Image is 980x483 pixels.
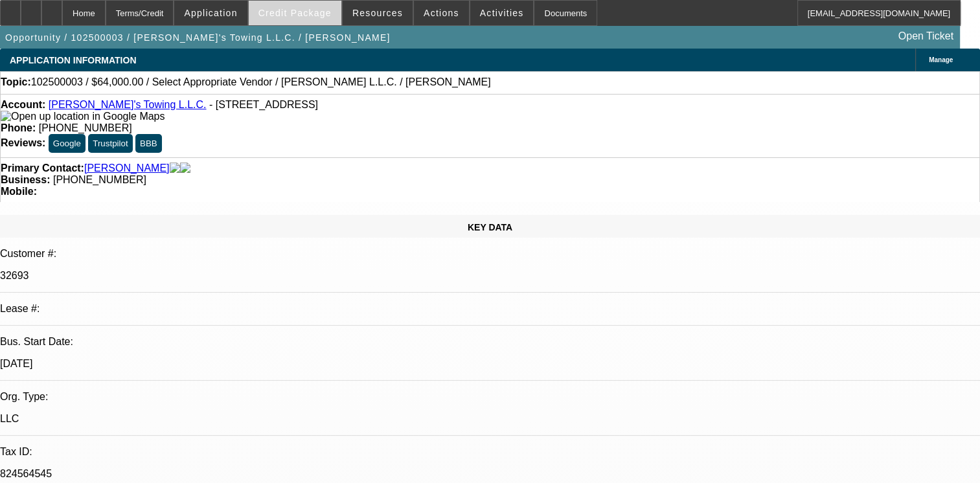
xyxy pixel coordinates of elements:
[1,111,165,122] img: Open up location in Google Maps
[39,122,132,133] span: [PHONE_NUMBER]
[49,134,85,153] button: Google
[414,1,469,25] button: Actions
[1,137,45,148] strong: Reviews:
[480,8,524,18] span: Activities
[1,174,50,185] strong: Business:
[1,163,84,174] strong: Primary Contact:
[1,186,37,197] strong: Mobile:
[249,1,341,25] button: Credit Package
[209,99,318,110] span: - [STREET_ADDRESS]
[1,111,165,122] a: View Google Maps
[1,99,45,110] strong: Account:
[135,134,162,153] button: BBB
[893,25,959,47] a: Open Ticket
[174,1,247,25] button: Application
[10,55,136,65] span: APPLICATION INFORMATION
[88,134,132,153] button: Trustpilot
[468,222,512,232] span: KEY DATA
[470,1,534,25] button: Activities
[1,76,31,88] strong: Topic:
[180,163,190,174] img: linkedin-icon.png
[5,32,391,43] span: Opportunity / 102500003 / [PERSON_NAME]'s Towing L.L.C. / [PERSON_NAME]
[49,99,207,110] a: [PERSON_NAME]'s Towing L.L.C.
[53,174,146,185] span: [PHONE_NUMBER]
[1,122,36,133] strong: Phone:
[184,8,237,18] span: Application
[929,56,953,63] span: Manage
[424,8,459,18] span: Actions
[343,1,413,25] button: Resources
[170,163,180,174] img: facebook-icon.png
[31,76,491,88] span: 102500003 / $64,000.00 / Select Appropriate Vendor / [PERSON_NAME] L.L.C. / [PERSON_NAME]
[352,8,403,18] span: Resources
[258,8,332,18] span: Credit Package
[84,163,170,174] a: [PERSON_NAME]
